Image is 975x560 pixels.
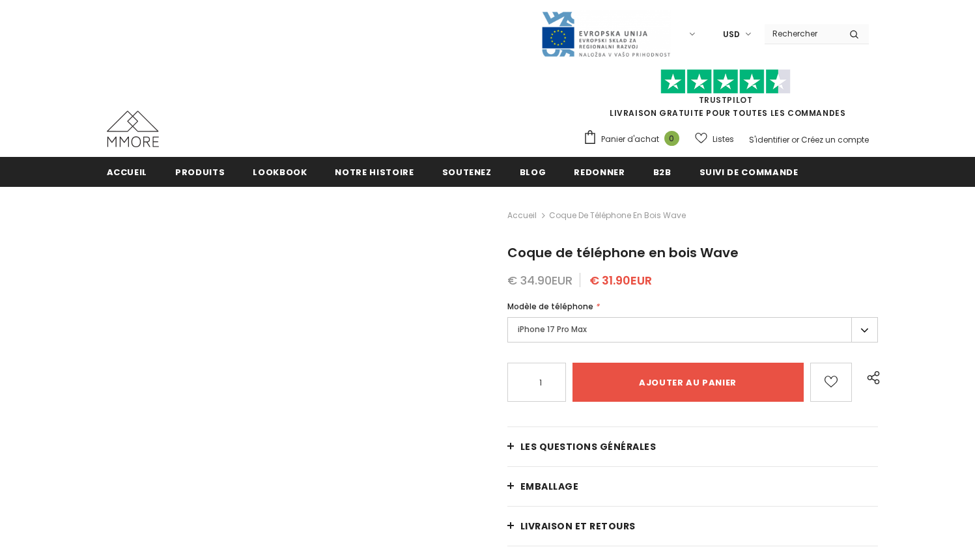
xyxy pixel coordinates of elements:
[107,166,148,178] span: Accueil
[723,28,740,41] span: USD
[520,480,579,493] span: EMBALLAGE
[660,69,791,94] img: Faites confiance aux étoiles pilotes
[507,317,879,343] label: iPhone 17 Pro Max
[549,208,686,223] span: Coque de téléphone en bois Wave
[175,157,225,186] a: Produits
[589,272,652,288] span: € 31.90EUR
[507,427,879,466] a: Les questions générales
[695,128,734,150] a: Listes
[541,10,671,58] img: Javni Razpis
[713,133,734,146] span: Listes
[574,166,625,178] span: Redonner
[541,28,671,39] a: Javni Razpis
[653,166,671,178] span: B2B
[107,157,148,186] a: Accueil
[253,166,307,178] span: Lookbook
[801,134,869,145] a: Créez un compte
[442,166,492,178] span: soutenez
[335,166,414,178] span: Notre histoire
[583,130,686,149] a: Panier d'achat 0
[520,440,657,453] span: Les questions générales
[507,272,572,288] span: € 34.90EUR
[507,244,739,262] span: Coque de téléphone en bois Wave
[664,131,679,146] span: 0
[507,467,879,506] a: EMBALLAGE
[653,157,671,186] a: B2B
[107,111,159,147] img: Cas MMORE
[699,157,798,186] a: Suivi de commande
[507,301,593,312] span: Modèle de téléphone
[749,134,789,145] a: S'identifier
[601,133,659,146] span: Panier d'achat
[175,166,225,178] span: Produits
[507,208,537,223] a: Accueil
[699,94,753,105] a: TrustPilot
[507,507,879,546] a: Livraison et retours
[765,24,840,43] input: Search Site
[520,157,546,186] a: Blog
[335,157,414,186] a: Notre histoire
[583,75,869,119] span: LIVRAISON GRATUITE POUR TOUTES LES COMMANDES
[520,166,546,178] span: Blog
[442,157,492,186] a: soutenez
[791,134,799,145] span: or
[574,157,625,186] a: Redonner
[572,363,804,402] input: Ajouter au panier
[699,166,798,178] span: Suivi de commande
[253,157,307,186] a: Lookbook
[520,520,636,533] span: Livraison et retours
